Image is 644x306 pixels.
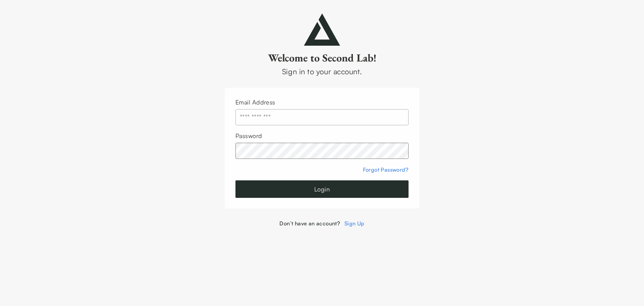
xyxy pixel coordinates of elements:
[225,66,419,77] div: Sign in to your account.
[225,219,419,227] div: Don’t have an account?
[225,51,419,64] h2: Welcome to Second Lab!
[304,13,340,46] img: secondlab-logo
[235,132,262,139] label: Password
[363,166,409,173] a: Forgot Password?
[344,220,365,227] a: Sign Up
[235,98,275,106] label: Email Address
[235,180,409,198] button: Login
